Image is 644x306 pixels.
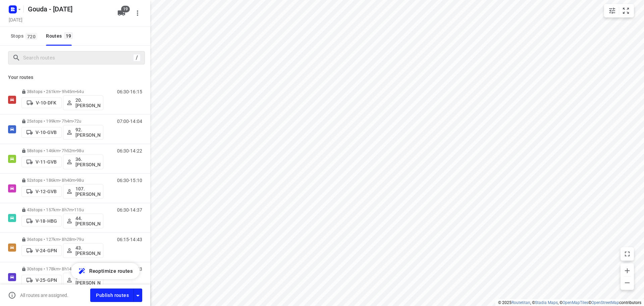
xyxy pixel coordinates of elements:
button: 19 [115,6,128,20]
button: 107.[PERSON_NAME] [63,184,103,199]
button: Reoptimize routes [71,263,140,279]
p: 20.[PERSON_NAME] [75,97,100,108]
button: V-25-GPN [21,275,62,286]
span: • [73,119,74,124]
button: More [131,6,144,20]
p: 25 stops • 199km • 7h4m [21,119,103,124]
button: 36. [PERSON_NAME] [63,155,103,169]
p: 43.[PERSON_NAME] [75,245,100,256]
p: V-25-GPN [36,277,57,283]
span: Stops [11,32,39,40]
button: 55. [PERSON_NAME] [63,273,103,288]
button: 20.[PERSON_NAME] [63,95,103,110]
button: Publish routes [90,289,134,302]
p: 36 stops • 127km • 8h28m [21,237,103,242]
p: 06:30-15:10 [117,178,142,183]
p: 55. [PERSON_NAME] [75,275,100,286]
span: 720 [25,33,37,40]
p: 07:00-14:04 [117,119,142,124]
button: Map settings [605,4,619,17]
a: Routetitan [512,300,530,305]
span: 72u [74,119,81,124]
button: 92.[PERSON_NAME] [63,125,103,140]
p: 38 stops • 261km • 9h45m [21,89,103,94]
span: 98u [76,178,84,183]
h5: Project date [6,16,25,24]
button: V-10-DFK [21,97,62,108]
a: Stadia Maps [535,300,558,305]
button: Fit zoom [619,4,633,17]
button: 43.[PERSON_NAME] [63,243,103,258]
span: 19 [64,32,73,39]
h5: Rename [25,4,112,14]
p: 06:30-14:22 [117,148,142,154]
p: V-24-GPN [36,248,57,253]
p: 43 stops • 157km • 8h7m [21,207,103,212]
span: 98u [76,148,84,153]
span: Publish routes [96,291,129,300]
p: 06:30-14:37 [117,207,142,213]
button: V-24-GPN [21,245,62,256]
span: • [75,89,76,94]
p: V-12-GVB [36,189,57,194]
p: 58 stops • 146km • 7h52m [21,148,103,153]
span: • [75,178,76,183]
span: 64u [76,89,84,94]
div: Driver app settings [134,291,142,299]
span: Reoptimize routes [89,267,133,275]
button: V-12-GVB [21,186,62,197]
p: 52 stops • 186km • 8h40m [21,178,103,183]
p: 06:15-14:43 [117,237,142,242]
div: Routes [46,32,75,40]
p: 06:30-16:15 [117,89,142,94]
li: © 2025 , © , © © contributors [498,300,641,305]
button: V-11-GVB [21,157,62,167]
input: Search routes [23,53,133,63]
p: V-10-GVB [36,130,57,135]
p: All routes are assigned. [20,293,68,298]
button: 44. [PERSON_NAME] [63,214,103,228]
button: V-10-GVB [21,127,62,138]
p: V-10-DFK [36,100,56,105]
p: 44. [PERSON_NAME] [75,216,100,226]
a: OpenMapTiles [562,300,588,305]
p: V-11-GVB [36,159,57,165]
span: 19 [121,6,130,12]
span: 79u [76,237,84,242]
p: V-18-HBG [36,218,57,224]
span: 115u [74,207,84,212]
span: • [75,148,76,153]
div: / [133,54,141,61]
p: 36. [PERSON_NAME] [75,157,100,167]
p: 30 stops • 178km • 8h14m [21,266,103,271]
p: Your routes [8,74,142,81]
button: V-18-HBG [21,216,62,226]
p: 107.[PERSON_NAME] [75,186,100,197]
div: small contained button group [604,4,634,17]
a: OpenStreetMap [591,300,619,305]
span: • [73,207,74,212]
p: 92.[PERSON_NAME] [75,127,100,138]
span: • [75,237,76,242]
